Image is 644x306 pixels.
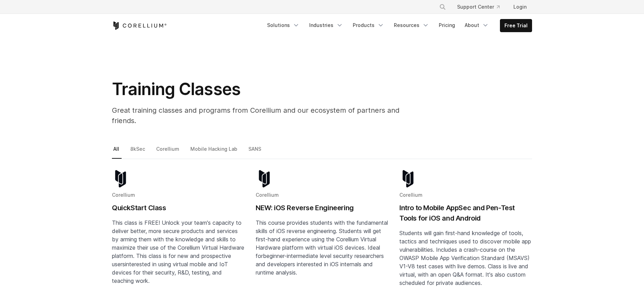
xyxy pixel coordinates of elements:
[305,19,347,31] a: Industries
[112,145,122,159] a: All
[399,192,423,198] span: Corellium
[189,145,240,159] a: Mobile Hacking Lab
[112,261,228,284] span: interested in using virtual mobile and IoT devices for their security, R&D, testing, and teaching...
[500,19,532,32] a: Free Trial
[399,170,417,187] img: corellium-logo-icon-dark
[461,19,493,31] a: About
[256,170,273,187] img: corellium-logo-icon-dark
[256,252,384,276] span: beginner-intermediate level security researchers and developers interested in iOS internals and r...
[112,192,135,198] span: Corellium
[263,19,304,31] a: Solutions
[112,105,423,126] p: Great training classes and programs from Corellium and our ecosystem of partners and friends.
[431,1,532,13] div: Navigation Menu
[349,19,388,31] a: Products
[129,145,148,159] a: 8kSec
[256,219,388,277] p: This course provides students with the fundamental skills of iOS reverse engineering. Students wi...
[399,203,532,223] h2: Intro to Mobile AppSec and Pen-Test Tools for iOS and Android
[256,203,388,213] h2: NEW: iOS Reverse Engineering
[112,203,245,213] h2: QuickStart Class
[263,19,532,32] div: Navigation Menu
[452,1,505,13] a: Support Center
[256,192,279,198] span: Corellium
[112,219,244,268] span: This class is FREE! Unlock your team's capacity to deliver better, more secure products and servi...
[436,1,449,13] button: Search
[508,1,532,13] a: Login
[247,145,264,159] a: SANS
[399,230,531,286] span: Students will gain first-hand knowledge of tools, tactics and techniques used to discover mobile ...
[112,170,129,187] img: corellium-logo-icon-dark
[112,21,167,30] a: Corellium Home
[390,19,433,31] a: Resources
[435,19,459,31] a: Pricing
[112,79,423,100] h1: Training Classes
[155,145,182,159] a: Corellium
